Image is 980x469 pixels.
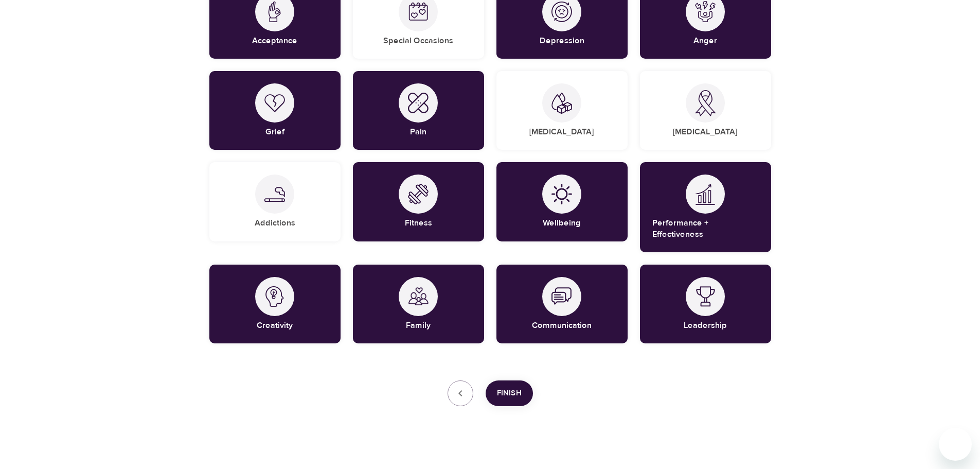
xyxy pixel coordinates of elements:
h5: Depression [540,36,584,46]
div: Cancer[MEDICAL_DATA] [640,71,771,150]
img: Creativity [264,286,285,307]
h5: Wellbeing [543,218,581,229]
h5: Anger [693,36,717,46]
img: Communication [551,286,572,307]
img: Grief [264,94,285,112]
img: Fitness [408,184,429,204]
h5: Pain [410,127,426,137]
h5: Communication [532,320,592,331]
div: FitnessFitness [353,162,484,241]
button: Finish [486,380,533,406]
img: Performance + Effectiveness [695,184,716,205]
h5: Creativity [257,320,293,331]
h5: Addictions [255,218,295,229]
img: Anger [695,1,716,22]
h5: Special Occasions [383,36,453,46]
div: CreativityCreativity [209,265,341,343]
div: WellbeingWellbeing [496,162,628,241]
img: Acceptance [264,1,285,22]
img: Leadership [695,286,716,307]
div: AddictionsAddictions [209,162,341,241]
span: Finish [497,387,522,400]
h5: Leadership [684,320,727,331]
div: PainPain [353,71,484,150]
h5: Acceptance [252,36,297,46]
div: LeadershipLeadership [640,265,771,343]
div: Performance + EffectivenessPerformance + Effectiveness [640,162,771,252]
h5: Family [406,320,431,331]
div: CommunicationCommunication [496,265,628,343]
div: FamilyFamily [353,265,484,343]
h5: Grief [265,127,284,137]
img: Addictions [264,187,285,202]
h5: [MEDICAL_DATA] [529,127,594,137]
img: Wellbeing [551,184,572,204]
img: Depression [551,2,572,22]
div: Diabetes[MEDICAL_DATA] [496,71,628,150]
h5: Fitness [405,218,432,229]
h5: [MEDICAL_DATA] [673,127,738,137]
img: Diabetes [551,92,572,114]
div: GriefGrief [209,71,341,150]
img: Pain [408,93,429,113]
img: Special Occasions [408,2,429,22]
iframe: Button to launch messaging window [939,428,972,461]
h5: Performance + Effectiveness [652,218,759,240]
img: Family [408,286,429,307]
img: Cancer [695,90,716,116]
